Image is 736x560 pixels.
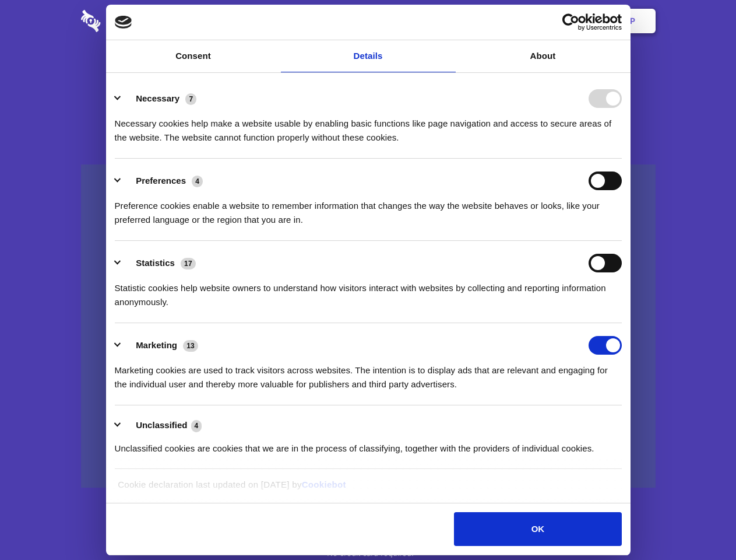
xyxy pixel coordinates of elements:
a: Contact [473,3,526,39]
label: Preferences [136,176,186,185]
img: logo-wordmark-white-trans-d4663122ce5f474addd5e946df7df03e33cb6a1c49d2221995e7729f52c070b2.svg [81,10,181,32]
button: Necessary (7) [115,89,204,108]
span: 13 [183,340,198,352]
div: Necessary cookies help make a website usable by enabling basic functions like page navigation and... [115,108,622,145]
a: Pricing [342,3,393,39]
button: OK [454,512,621,546]
span: 17 [181,258,196,269]
button: Marketing (13) [115,336,206,355]
div: Statistic cookies help website owners to understand how visitors interact with websites by collec... [115,272,622,309]
a: Wistia video thumbnail [81,164,656,488]
label: Marketing [136,340,177,350]
a: About [456,40,631,72]
a: Login [529,3,579,39]
h4: Auto-redaction of sensitive data, encrypted data sharing and self-destructing private chats. Shar... [81,106,656,145]
a: Consent [106,40,281,72]
iframe: Drift Widget Chat Controller [678,502,722,546]
span: 4 [191,420,202,432]
span: 4 [192,176,203,187]
label: Necessary [136,93,179,103]
a: Cookiebot [302,480,346,489]
div: Cookie declaration last updated on [DATE] by [109,478,627,501]
div: Unclassified cookies are cookies that we are in the process of classifying, together with the pro... [115,433,622,456]
img: logo [115,16,132,29]
button: Preferences (4) [115,171,210,190]
div: Preference cookies enable a website to remember information that changes the way the website beha... [115,190,622,227]
a: Details [281,40,456,72]
h1: Eliminate Slack Data Loss. [81,52,656,94]
a: Usercentrics Cookiebot - opens in a new window [520,13,622,31]
div: Marketing cookies are used to track visitors across websites. The intention is to display ads tha... [115,355,622,391]
button: Unclassified (4) [115,418,209,433]
label: Statistics [136,258,175,268]
span: 7 [185,93,196,105]
button: Statistics (17) [115,254,203,272]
